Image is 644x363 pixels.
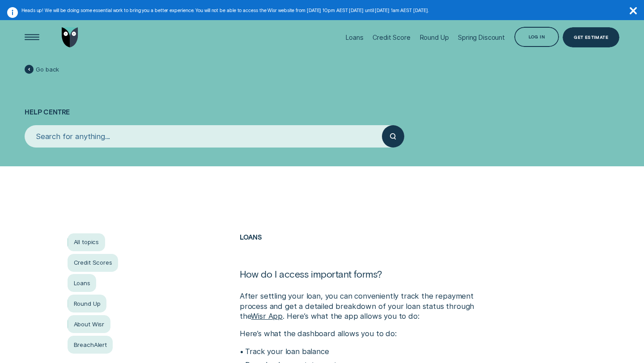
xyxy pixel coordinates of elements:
p: After settling your loan, you can conveniently track the repayment process and get a detailed bre... [240,291,490,321]
a: Loans [240,233,262,241]
a: Round Up [420,15,449,59]
span: Go back [36,66,59,73]
div: Spring Discount [458,34,505,41]
a: Round Up [68,295,106,312]
h1: Help Centre [25,75,619,125]
a: Go to home page [60,15,80,59]
button: Submit your search query. [382,125,404,148]
p: Track your loan balance [245,346,490,357]
button: Open Menu [22,27,42,47]
img: Wisr [62,27,78,47]
a: Go back [25,65,59,74]
p: Here’s what the dashboard allows you to do: [240,329,490,339]
a: Loans [346,15,363,59]
a: Loans [68,274,96,292]
a: Credit Score [373,15,410,59]
div: Credit Score [373,34,410,41]
a: Get Estimate [563,27,619,47]
a: All topics [68,233,105,251]
a: Wisr App [251,312,283,321]
a: About Wisr [68,315,110,333]
a: BreachAlert [68,336,113,354]
div: Loans [346,34,363,41]
button: Log in [514,27,559,47]
input: Search for anything... [25,125,382,148]
h1: How do I access important forms? [240,268,490,291]
a: Spring Discount [458,15,505,59]
a: Credit Scores [68,254,118,272]
h2: Loans [240,233,490,268]
div: Round Up [420,34,449,41]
